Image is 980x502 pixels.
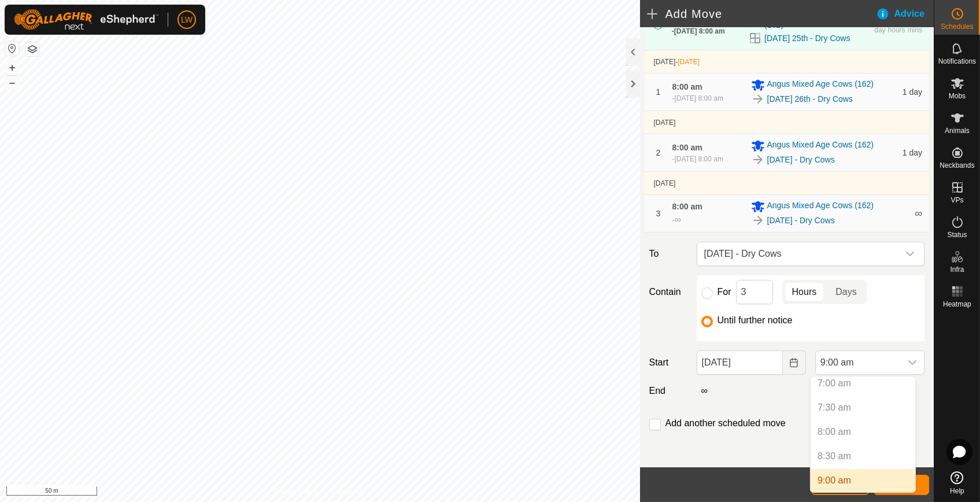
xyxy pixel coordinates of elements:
button: + [5,61,19,75]
label: Until further notice [718,316,793,325]
span: 8:00 am [672,82,702,91]
button: – [5,76,19,90]
span: [DATE] [654,58,676,66]
span: 29-08-2025 - Dry Cows [700,242,898,265]
div: Advice [876,7,934,21]
div: - [672,93,723,104]
a: Privacy Policy [274,487,317,497]
span: 1 day [903,148,922,157]
button: Map Layers [25,42,39,56]
li: 9:00 am [811,469,915,492]
label: Start [645,356,692,370]
span: Days [835,285,856,299]
span: 1 day [903,87,922,97]
img: To [751,92,765,106]
span: - [675,58,700,66]
span: [DATE] 8:00 am [675,94,723,102]
label: To [645,242,692,266]
div: - [672,154,723,164]
div: dropdown trigger [898,242,922,265]
span: 2 [656,148,661,157]
span: 3 [656,209,661,218]
img: To [751,213,765,227]
img: To [751,153,765,167]
a: [DATE] 26th - Dry Cows [767,93,853,105]
span: 9:00 am [818,474,851,488]
button: Choose Date [783,350,806,375]
span: [DATE] [678,58,700,66]
span: ∞ [675,215,681,224]
span: LW [181,14,193,26]
div: - [672,26,725,36]
span: Angus Mixed Age Cows (162) [767,200,874,213]
span: Hours [792,285,817,299]
span: Angus Mixed Age Cows (162) [767,78,874,92]
span: [DATE] 8:00 am [674,27,725,35]
span: Status [947,231,967,238]
img: Gallagher Logo [14,9,158,30]
span: Animals [945,127,970,134]
span: Notifications [938,58,976,65]
span: 8:00 am [672,202,702,211]
label: Contain [645,285,692,299]
span: [DATE] [654,119,676,127]
div: hours [888,27,905,34]
div: day [874,27,885,34]
span: Neckbands [940,162,974,169]
span: Schedules [941,23,973,30]
label: For [718,287,731,297]
span: ∞ [915,208,922,219]
span: Mobs [949,93,966,99]
span: 8:00 am [672,143,702,152]
a: [DATE] - Dry Cows [767,154,835,166]
span: Heatmap [943,301,971,308]
div: dropdown trigger [901,351,924,374]
span: 1 [656,87,661,97]
label: ∞ [697,386,712,396]
label: Add another scheduled move [665,419,786,428]
div: - [672,213,681,227]
span: 9:00 am [816,351,901,374]
div: mins [908,27,922,34]
a: Help [934,467,980,499]
span: VPs [951,197,963,204]
a: Contact Us [331,487,365,497]
button: Reset Map [5,42,19,56]
span: Angus Mixed Age Cows (162) [767,139,874,153]
span: [DATE] [654,179,676,187]
label: End [645,384,692,398]
span: Infra [950,266,964,273]
h2: Add Move [647,7,876,21]
a: [DATE] 25th - Dry Cows [764,32,850,45]
span: [DATE] 8:00 am [675,155,723,163]
span: Help [950,488,964,494]
a: [DATE] - Dry Cows [767,215,835,227]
